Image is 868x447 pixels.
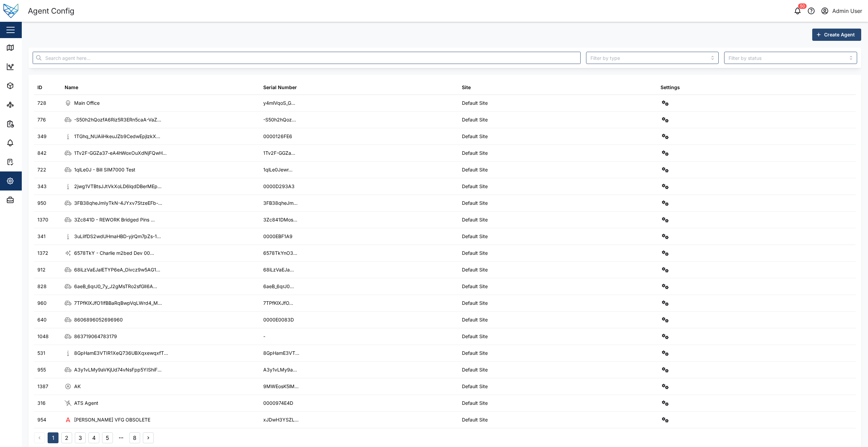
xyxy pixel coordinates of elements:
div: Default Site [462,366,488,374]
div: 842 [37,149,47,157]
div: Alarms [18,139,39,147]
div: 1387 [37,383,48,390]
button: 5 [102,432,113,443]
div: 950 [37,199,46,207]
div: 3Zc841DMos... [263,216,297,223]
div: 7TPfKlXJfO... [263,299,293,307]
div: Agent Config [28,5,74,17]
div: 960 [37,299,47,307]
div: 863719064783179 [74,333,117,340]
div: Default Site [462,99,488,107]
div: Default Site [462,299,488,307]
div: Default Site [462,316,488,324]
div: ID [37,84,42,91]
div: 1048 [37,333,49,340]
div: 1370 [37,216,48,223]
div: Default Site [462,183,488,190]
div: Reports [18,120,41,128]
div: Admin [18,196,38,204]
div: 0000D293A3 [263,183,295,190]
div: Default Site [462,383,488,390]
div: - [263,333,265,340]
input: Search agent here... [33,52,581,64]
div: 6578TkYnO3... [263,249,297,257]
button: Create Agent [812,29,861,41]
div: 3FB38qheJm... [263,199,298,207]
div: 728 [37,99,46,107]
div: 2jwg1VTBtsJJtVkXoLD6lqdDBerMEp... [74,183,162,190]
div: Default Site [462,416,488,424]
div: 1qlLe0J - Bill SIM7000 Test [74,166,135,173]
div: 912 [37,266,46,274]
div: 6aeB_6qrJ0... [263,283,294,290]
div: 316 [37,399,46,407]
div: Default Site [462,333,488,340]
div: 8GpHamE3VTIR1XeQ736UBXqxewqxfT... [74,349,168,357]
div: Assets [18,82,39,89]
div: 68iLzVaEJalETYP6eA_Oivcz9w5AG1... [74,266,160,274]
div: Sites [18,101,34,109]
div: 828 [37,283,47,290]
div: Default Site [462,166,488,173]
div: 343 [37,183,47,190]
div: Tasks [18,158,36,166]
div: 531 [37,349,45,357]
div: 955 [37,366,46,374]
input: Filter by type [586,52,719,64]
div: Default Site [462,216,488,223]
div: Admin User [832,7,862,15]
div: 349 [37,133,47,140]
button: Admin User [820,6,863,16]
div: 9MWEosK5lM... [263,383,299,390]
div: AK [74,383,81,390]
div: -S50h2hQozfA6Riz5R3ERn5caA-VaZ... [74,116,161,123]
button: 1 [48,432,59,443]
div: 1qlLe0Jewr... [263,166,293,173]
div: 0000974E4D [263,399,293,407]
div: -S50h2hQoz... [263,116,296,123]
div: 3uLiIfDS2wdUHmaHBD-yjrQm7pZs-1... [74,233,161,240]
div: Main Office [74,99,100,107]
div: 1TGhq_NUAiiHkeuJZb9CedwEpjlzkX... [74,133,160,140]
div: y4mlVqoS_G... [263,99,295,107]
div: 0000126FE6 [263,133,292,140]
div: Map [18,44,33,51]
div: 7TPfKlXJfO1IfBBaRqBwpVqLWrd4_M... [74,299,162,307]
div: 341 [37,233,46,240]
div: 1Tv2F-GGZa37-eA4hWoxOuXdNjFQwH... [74,149,167,157]
div: A3y1vLMy9a... [263,366,297,374]
div: Default Site [462,133,488,140]
div: 954 [37,416,46,424]
img: Main Logo [3,3,18,18]
div: 1372 [37,249,48,257]
div: 0000EBF1A9 [263,233,293,240]
div: 8606896052696960 [74,316,123,324]
div: [PERSON_NAME] VFG OBSOLETE [74,416,150,424]
div: 1Tv2F-GGZa... [263,149,295,157]
div: 6aeB_6qrJ0_7y_J2gMsTRo2sfGlI6A... [74,283,157,290]
div: 722 [37,166,46,173]
div: 6578TkY - Charlie m2bed Dev 00... [74,249,154,257]
div: ATS Agent [74,399,98,407]
button: 4 [88,432,99,443]
div: Settings [18,177,42,185]
div: Site [462,84,471,91]
div: 0000E0083D [263,316,294,324]
div: 50 [798,3,807,9]
div: Default Site [462,149,488,157]
div: Settings [661,84,680,91]
div: Dashboard [18,63,48,70]
div: Default Site [462,233,488,240]
div: Default Site [462,249,488,257]
button: 8 [129,432,140,443]
div: Default Site [462,349,488,357]
input: Filter by status [724,52,857,64]
div: 776 [37,116,46,123]
div: 68iLzVaEJa... [263,266,294,274]
button: 2 [61,432,72,443]
div: Default Site [462,283,488,290]
div: Default Site [462,399,488,407]
div: Default Site [462,116,488,123]
div: Serial Number [263,84,297,91]
div: xJDwH3YSZL... [263,416,299,424]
